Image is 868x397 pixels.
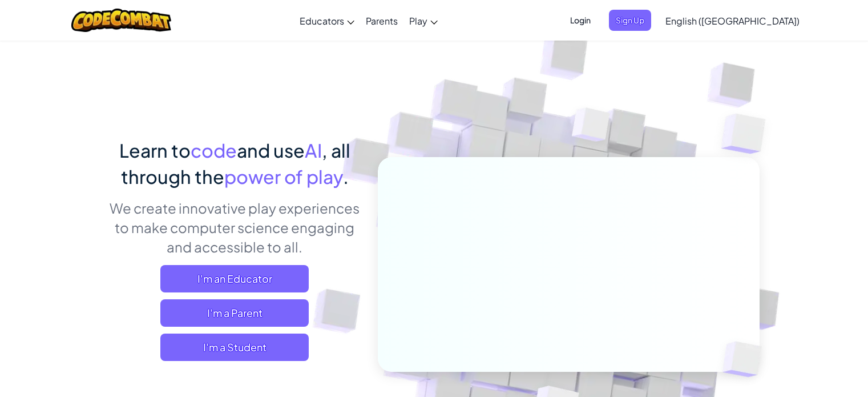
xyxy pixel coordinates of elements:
span: code [191,139,237,162]
span: and use [237,139,305,162]
span: English ([GEOGRAPHIC_DATA]) [665,15,800,27]
img: CodeCombat logo [71,9,171,32]
a: Play [403,5,443,36]
span: Play [409,15,427,27]
button: I'm a Student [160,334,309,361]
a: I'm a Parent [160,299,309,327]
span: Educators [300,15,344,27]
span: . [343,165,349,188]
a: English ([GEOGRAPHIC_DATA]) [660,5,805,36]
a: I'm an Educator [160,265,309,292]
span: Learn to [119,139,191,162]
span: AI [305,139,322,162]
button: Sign Up [609,10,651,31]
a: Educators [294,5,360,36]
button: Login [563,10,597,31]
a: Parents [360,5,403,36]
span: power of play [224,165,343,188]
img: Overlap cubes [699,86,797,182]
img: Overlap cubes [550,85,632,170]
p: We create innovative play experiences to make computer science engaging and accessible to all. [109,198,361,256]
